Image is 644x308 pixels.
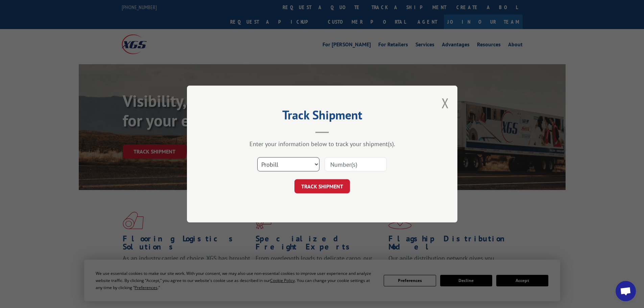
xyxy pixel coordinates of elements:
[294,179,350,193] button: TRACK SHIPMENT
[442,94,449,112] button: Close modal
[616,281,636,301] div: Open chat
[325,157,387,171] input: Number(s)
[221,140,424,148] div: Enter your information below to track your shipment(s).
[221,110,424,123] h2: Track Shipment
